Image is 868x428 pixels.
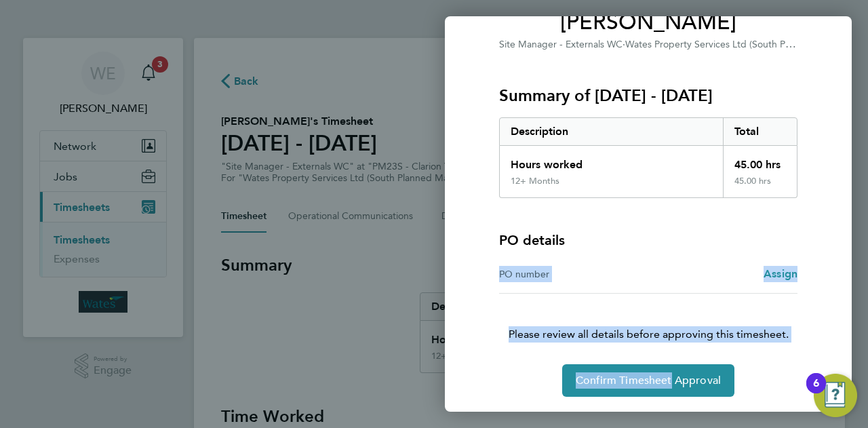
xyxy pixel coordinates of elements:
[499,9,797,36] span: [PERSON_NAME]
[723,118,797,145] div: Total
[499,266,648,282] div: PO number
[723,176,797,197] div: 45.00 hrs
[576,374,721,387] span: Confirm Timesheet Approval
[499,231,565,250] h4: PO details
[499,39,623,50] span: Site Manager - Externals WC
[562,364,734,397] button: Confirm Timesheet Approval
[500,146,723,176] div: Hours worked
[499,117,797,198] div: Summary of 27 Sep - 03 Oct 2025
[723,146,797,176] div: 45.00 hrs
[500,118,723,145] div: Description
[511,176,559,187] div: 12+ Months
[764,266,797,282] a: Assign
[814,374,857,417] button: Open Resource Center, 6 new notifications
[623,39,625,50] span: ·
[813,383,819,401] div: 6
[764,267,797,280] span: Assign
[483,294,814,343] p: Please review all details before approving this timesheet.
[499,85,797,106] h3: Summary of [DATE] - [DATE]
